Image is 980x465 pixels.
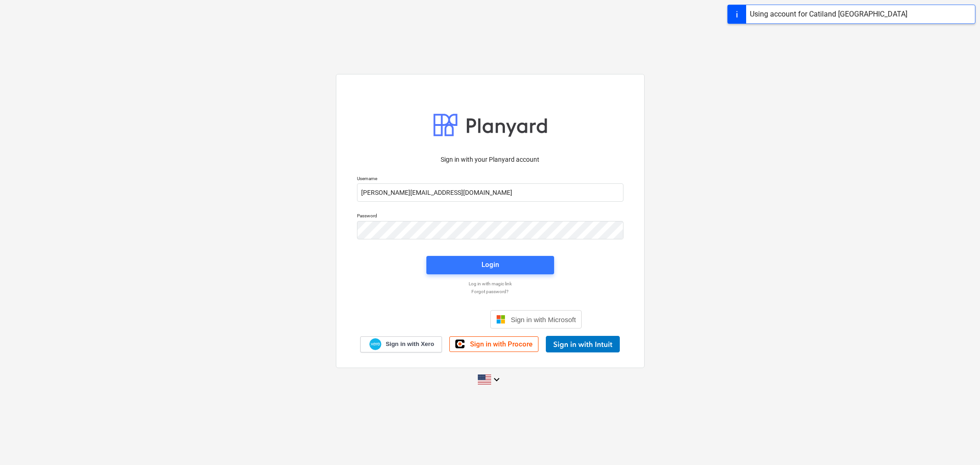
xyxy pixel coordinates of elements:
[394,309,487,329] iframe: Sign in with Google Button
[491,374,502,385] i: keyboard_arrow_down
[496,315,505,324] img: Microsoft logo
[449,336,538,352] a: Sign in with Procore
[352,289,628,295] a: Forgot password?
[360,336,442,352] a: Sign in with Xero
[357,176,623,183] p: Username
[482,259,499,271] div: Login
[470,340,532,348] span: Sign in with Procore
[385,340,434,348] span: Sign in with Xero
[369,338,381,351] img: Xero logo
[357,155,623,164] p: Sign in with your Planyard account
[357,183,623,202] input: Username
[511,316,576,323] span: Sign in with Microsoft
[426,256,554,274] button: Login
[352,281,628,287] a: Log in with magic link
[357,213,623,221] p: Password
[750,9,907,20] div: Using account for Catiland [GEOGRAPHIC_DATA]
